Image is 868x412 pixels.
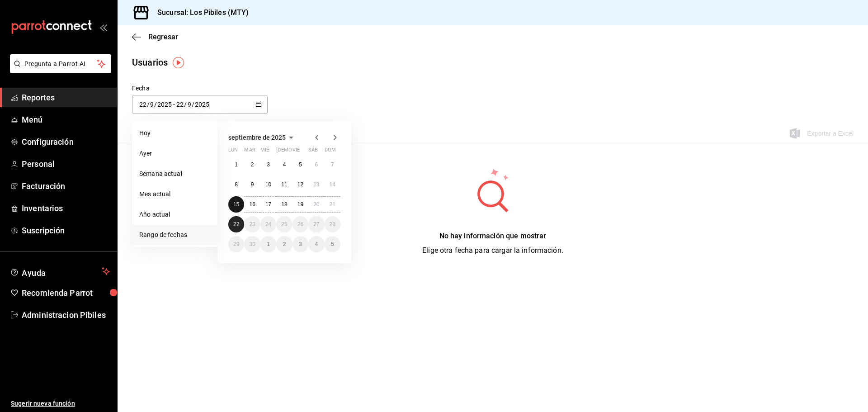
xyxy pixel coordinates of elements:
button: 13 de septiembre de 2025 [308,176,324,193]
button: 1 de octubre de 2025 [260,236,276,252]
abbr: 3 de septiembre de 2025 [267,161,270,168]
span: / [154,101,157,108]
abbr: 12 de septiembre de 2025 [297,181,303,188]
button: Pregunta a Parrot AI [10,54,111,73]
button: 23 de septiembre de 2025 [244,216,260,232]
span: Inventarios [22,202,110,214]
button: 14 de septiembre de 2025 [325,176,340,193]
button: septiembre de 2025 [228,132,297,143]
abbr: martes [244,147,255,156]
button: 24 de septiembre de 2025 [260,216,276,232]
button: 11 de septiembre de 2025 [276,176,292,193]
span: / [192,101,194,108]
button: 18 de septiembre de 2025 [276,196,292,213]
button: 5 de octubre de 2025 [325,236,340,252]
div: Usuarios [132,56,168,69]
button: 1 de septiembre de 2025 [228,156,244,173]
button: 2 de octubre de 2025 [276,236,292,252]
abbr: 26 de septiembre de 2025 [297,221,303,227]
button: 2 de septiembre de 2025 [244,156,260,173]
button: 19 de septiembre de 2025 [292,196,308,213]
span: Reportes [22,91,110,104]
button: Tooltip marker [173,57,184,68]
abbr: 1 de octubre de 2025 [267,241,270,247]
button: 28 de septiembre de 2025 [325,216,340,232]
button: 7 de septiembre de 2025 [325,156,340,173]
input: Month [187,101,192,108]
span: Pregunta a Parrot AI [24,59,97,69]
abbr: 5 de octubre de 2025 [331,241,334,247]
input: Day [176,101,184,108]
button: 4 de octubre de 2025 [308,236,324,252]
abbr: 9 de septiembre de 2025 [251,181,254,188]
span: Personal [22,158,110,170]
h3: Sucursal: Los Pibiles (MTY) [150,7,249,18]
abbr: 16 de septiembre de 2025 [249,201,255,208]
span: Facturación [22,180,110,192]
abbr: jueves [276,147,330,156]
span: Regresar [148,33,178,41]
abbr: viernes [292,147,300,156]
li: Mes actual [132,184,217,204]
button: 10 de septiembre de 2025 [260,176,276,193]
span: Configuración [22,136,110,148]
abbr: miércoles [260,147,269,156]
abbr: lunes [228,147,238,156]
abbr: 2 de octubre de 2025 [283,241,286,247]
button: 6 de septiembre de 2025 [308,156,324,173]
abbr: 27 de septiembre de 2025 [313,221,319,227]
abbr: 4 de septiembre de 2025 [283,161,286,168]
input: Year [194,101,210,108]
abbr: 24 de septiembre de 2025 [265,221,271,227]
abbr: sábado [308,147,318,156]
button: 9 de septiembre de 2025 [244,176,260,193]
li: Ayer [132,143,217,164]
abbr: 17 de septiembre de 2025 [265,201,271,208]
abbr: 7 de septiembre de 2025 [331,161,334,168]
abbr: 18 de septiembre de 2025 [281,201,287,208]
input: Month [150,101,154,108]
abbr: 6 de septiembre de 2025 [315,161,318,168]
div: Fecha [132,84,268,93]
button: 5 de septiembre de 2025 [292,156,308,173]
div: No hay información que mostrar [422,231,563,242]
button: 3 de septiembre de 2025 [260,156,276,173]
li: Semana actual [132,164,217,184]
abbr: 20 de septiembre de 2025 [313,201,319,208]
span: Ayuda [22,266,98,277]
abbr: 11 de septiembre de 2025 [281,181,287,188]
button: 26 de septiembre de 2025 [292,216,308,232]
li: Rango de fechas [132,225,217,245]
abbr: 3 de octubre de 2025 [299,241,302,247]
a: Pregunta a Parrot AI [6,66,111,75]
abbr: 8 de septiembre de 2025 [235,181,238,188]
abbr: 13 de septiembre de 2025 [313,181,319,188]
abbr: 29 de septiembre de 2025 [233,241,239,247]
span: / [147,101,150,108]
abbr: 28 de septiembre de 2025 [330,221,335,227]
button: 15 de septiembre de 2025 [228,196,244,213]
span: Suscripción [22,224,110,237]
abbr: 4 de octubre de 2025 [315,241,318,247]
abbr: 5 de septiembre de 2025 [299,161,302,168]
abbr: 19 de septiembre de 2025 [297,201,303,208]
abbr: 14 de septiembre de 2025 [330,181,335,188]
button: 4 de septiembre de 2025 [276,156,292,173]
li: Año actual [132,204,217,225]
span: Administracion Pibiles [22,309,110,321]
button: 22 de septiembre de 2025 [228,216,244,232]
button: 29 de septiembre de 2025 [228,236,244,252]
button: 20 de septiembre de 2025 [308,196,324,213]
button: 25 de septiembre de 2025 [276,216,292,232]
button: 16 de septiembre de 2025 [244,196,260,213]
abbr: 23 de septiembre de 2025 [249,221,255,227]
span: Recomienda Parrot [22,287,110,299]
abbr: 1 de septiembre de 2025 [235,161,238,168]
abbr: domingo [325,147,336,156]
span: Sugerir nueva función [11,399,110,408]
span: - [173,101,175,108]
button: 21 de septiembre de 2025 [325,196,340,213]
li: Hoy [132,123,217,143]
abbr: 10 de septiembre de 2025 [265,181,271,188]
button: 8 de septiembre de 2025 [228,176,244,193]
